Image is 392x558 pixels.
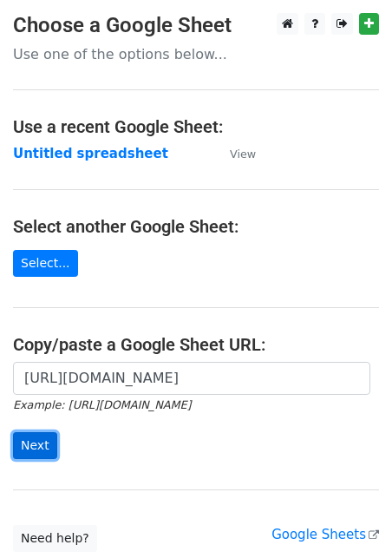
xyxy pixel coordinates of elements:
h4: Copy/paste a Google Sheet URL: [13,334,379,355]
a: View [212,146,256,161]
input: Next [13,432,57,459]
h3: Choose a Google Sheet [13,13,379,38]
h4: Use a recent Google Sheet: [13,116,379,137]
small: View [230,148,256,161]
small: Example: [URL][DOMAIN_NAME] [13,398,191,411]
a: Untitled spreadsheet [13,146,168,161]
a: Select... [13,250,78,277]
iframe: Chat Widget [305,475,392,558]
p: Use one of the options below... [13,45,379,63]
h4: Select another Google Sheet: [13,216,379,237]
a: Google Sheets [271,527,379,542]
input: Paste your Google Sheet URL here [13,362,370,395]
a: Need help? [13,525,97,552]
